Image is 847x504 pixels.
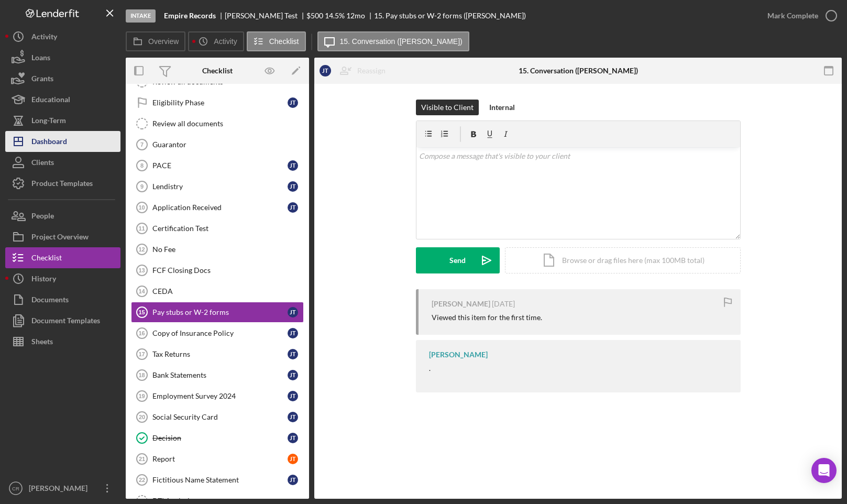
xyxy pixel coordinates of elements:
div: 12 mo [346,12,365,20]
div: Open Intercom Messenger [811,458,837,483]
button: Documents [5,289,120,310]
a: 10Application ReceivedJT [131,197,304,218]
div: Application Received [152,203,288,212]
label: Overview [148,37,179,46]
a: 11Certification Test [131,218,304,239]
div: Mark Complete [767,5,818,26]
button: Clients [5,152,120,173]
button: Product Templates [5,173,120,194]
div: J T [288,349,298,359]
div: Intake [126,9,156,23]
a: Review all documents [131,113,304,134]
div: Send [449,247,466,273]
button: Sheets [5,331,120,352]
div: Viewed this item for the first time. [432,313,542,322]
a: Educational [5,89,120,110]
div: Review all documents [152,119,303,128]
button: Overview [126,31,185,51]
text: CR [12,486,19,491]
a: 8PACEJT [131,155,304,176]
a: 17Tax ReturnsJT [131,344,304,365]
button: Checklist [5,247,120,268]
div: Checklist [31,247,62,271]
a: 12No Fee [131,239,304,260]
a: 18Bank StatementsJT [131,365,304,386]
div: Lendistry [152,182,288,191]
div: J T [288,202,298,213]
a: 22Fictitious Name StatementJT [131,469,304,490]
button: Visible to Client [416,100,479,115]
tspan: 14 [138,288,145,294]
tspan: 22 [139,477,145,483]
div: Activity [31,26,57,50]
tspan: 16 [138,330,145,336]
div: Dashboard [31,131,67,155]
button: Project Overview [5,226,120,247]
div: Fictitious Name Statement [152,476,288,484]
tspan: 7 [140,141,144,148]
button: History [5,268,120,289]
a: 16Copy of Insurance PolicyJT [131,323,304,344]
a: Document Templates [5,310,120,331]
div: Product Templates [31,173,93,196]
div: J T [320,65,331,76]
div: Long-Term [31,110,66,134]
div: Pay stubs or W-2 forms [152,308,288,316]
div: Clients [31,152,54,176]
time: 2025-07-01 18:50 [492,300,515,308]
div: Report [152,455,288,463]
button: Grants [5,68,120,89]
div: Loans [31,47,50,71]
div: CEDA [152,287,303,295]
div: Guarantor [152,140,303,149]
div: Visible to Client [421,100,474,115]
b: Empire Records [164,12,216,20]
div: Copy of Insurance Policy [152,329,288,337]
button: Send [416,247,500,273]
a: 19Employment Survey 2024JT [131,386,304,407]
div: J T [288,160,298,171]
label: Activity [214,37,237,46]
div: Decision [152,434,288,442]
button: Activity [188,31,244,51]
a: Eligibility PhaseJT [131,92,304,113]
div: Certification Test [152,224,303,233]
button: CR[PERSON_NAME] [5,478,120,499]
div: People [31,205,54,229]
a: 21ReportJT [131,448,304,469]
div: Document Templates [31,310,100,334]
div: 15. Conversation ([PERSON_NAME]) [519,67,638,75]
a: 20Social Security CardJT [131,407,304,428]
button: Checklist [247,31,306,51]
div: 14.5 % [325,12,345,20]
div: J T [288,433,298,443]
button: Activity [5,26,120,47]
button: Loans [5,47,120,68]
div: Internal [489,100,515,115]
button: People [5,205,120,226]
div: Sheets [31,331,53,355]
div: Grants [31,68,53,92]
div: Project Overview [31,226,89,250]
a: 14CEDA [131,281,304,302]
tspan: 13 [138,267,145,273]
a: DecisionJT [131,428,304,448]
div: History [31,268,56,292]
a: 7Guarantor [131,134,304,155]
tspan: 11 [138,225,145,232]
div: . [429,364,431,372]
a: 15Pay stubs or W-2 formsJT [131,302,304,323]
div: J T [288,307,298,317]
div: PACE [152,161,288,170]
tspan: 12 [138,246,145,253]
div: J T [288,328,298,338]
div: No Fee [152,245,303,254]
